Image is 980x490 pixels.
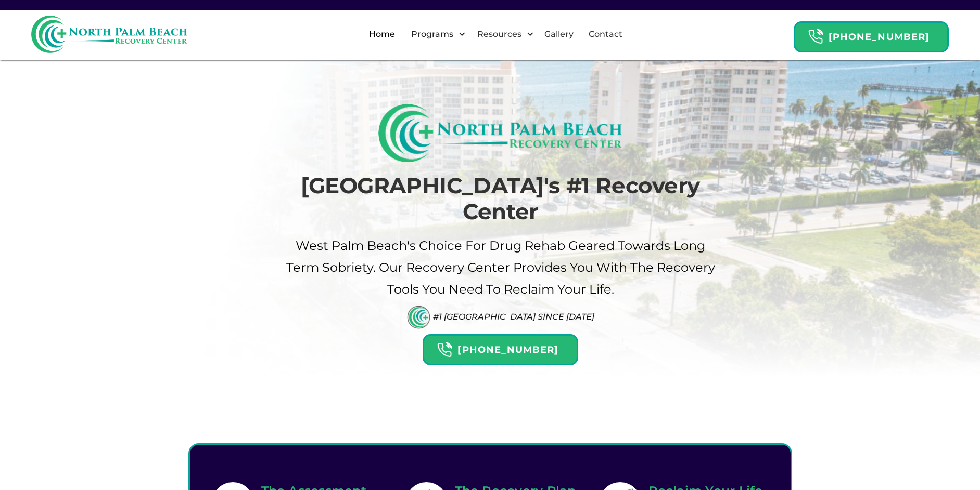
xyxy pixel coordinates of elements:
div: Resources [468,18,537,51]
img: North Palm Beach Recovery Logo (Rectangle) [378,104,622,162]
img: Header Calendar Icons [437,342,452,358]
a: Home [363,18,401,51]
p: West palm beach's Choice For drug Rehab Geared Towards Long term sobriety. Our Recovery Center pr... [285,235,717,300]
div: Resources [475,28,524,41]
div: Programs [402,18,468,51]
div: #1 [GEOGRAPHIC_DATA] Since [DATE] [433,312,594,322]
strong: [PHONE_NUMBER] [829,31,930,43]
img: Header Calendar Icons [808,29,823,45]
h1: [GEOGRAPHIC_DATA]'s #1 Recovery Center [285,173,717,225]
a: Header Calendar Icons[PHONE_NUMBER] [794,16,949,52]
a: Header Calendar Icons[PHONE_NUMBER] [423,329,578,365]
a: Gallery [538,18,580,51]
strong: [PHONE_NUMBER] [457,344,558,355]
a: Contact [582,18,629,51]
div: Programs [409,28,456,41]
